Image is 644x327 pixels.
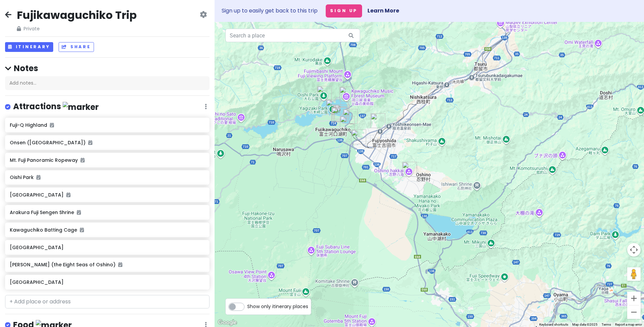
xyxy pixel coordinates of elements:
[317,86,332,101] div: Oishi Park
[17,25,137,32] span: Private
[88,140,92,145] i: Added to itinerary
[333,105,348,119] div: Kawaguchiko Batting Cage
[371,113,385,128] div: Arakura Fuji Sengen Shrine
[247,303,308,310] span: Show only itinerary places
[615,323,642,326] a: Report a map error
[10,174,205,180] h6: Oishi Park
[10,262,205,268] h6: [PERSON_NAME] (the Eight Seas of Oshino)
[539,322,568,327] button: Keyboard shortcuts
[572,323,598,326] span: Map data ©2025
[10,279,205,285] h6: [GEOGRAPHIC_DATA]
[216,318,238,327] img: Google
[627,305,641,319] button: Zoom out
[63,102,99,112] img: marker
[402,162,417,177] div: Oshino Hakkai (the Eight Seas of Oshino)
[10,157,205,163] h6: Mt. Fuji Panoramic Ropeway
[80,158,85,162] i: Added to itinerary
[50,123,54,127] i: Added to itinerary
[340,87,354,101] div: Kawaguchiko Music Forest Museum
[627,267,641,281] button: Drag Pegman onto the map to open Street View
[326,4,362,18] button: Sign Up
[10,244,205,250] h6: [GEOGRAPHIC_DATA]
[343,109,358,124] div: Mt. Fuji Panoramic Ropeway
[17,8,137,22] h2: Fujikawaguchiko Trip
[80,228,84,232] i: Added to itinerary
[326,99,341,114] div: Yagizaki Park
[13,101,99,112] h4: Attractions
[340,116,355,131] div: Kawaguchiko Station
[367,7,399,14] a: Learn More
[5,63,210,73] h4: Notes
[10,192,205,198] h6: [GEOGRAPHIC_DATA]
[216,318,238,327] a: Open this area in Google Maps (opens a new window)
[331,107,346,122] div: Charcoal Grilled Dinning Kawaguchiko
[77,210,81,215] i: Added to itinerary
[5,76,210,90] div: Add notes...
[5,295,210,308] input: + Add place or address
[5,42,53,52] button: Itinerary
[332,107,347,122] div: Backpackers Hostel K's House Mt.Fuji
[118,262,122,267] i: Added to itinerary
[10,227,205,233] h6: Kawaguchiko Batting Cage
[627,243,641,257] button: Map camera controls
[59,42,94,52] button: Share
[225,29,360,42] input: Search a place
[66,192,70,197] i: Added to itinerary
[10,140,205,146] h6: Onsen ([GEOGRAPHIC_DATA])
[10,209,205,215] h6: Arakura Fuji Sengen Shrine
[627,292,641,305] button: Zoom in
[10,122,205,128] h6: Fuji-Q Highland
[334,105,349,119] div: Oike Park
[334,106,349,121] div: Onsen (Royal Hotel Kawaguchiko)
[351,129,366,144] div: Fuji-Q Highland
[36,175,40,180] i: Added to itinerary
[602,323,611,326] a: Terms (opens in new tab)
